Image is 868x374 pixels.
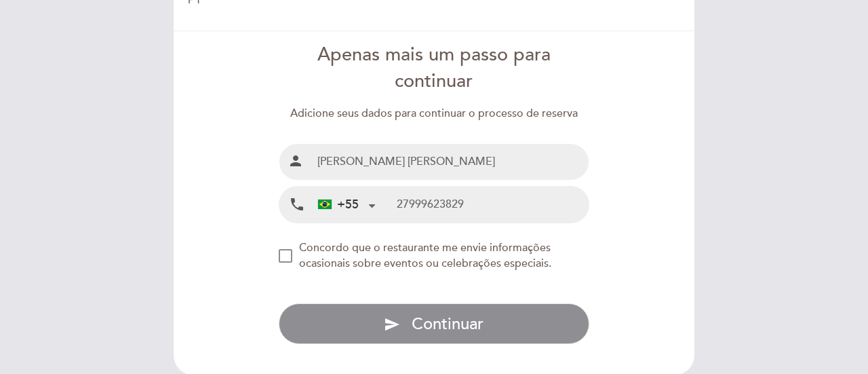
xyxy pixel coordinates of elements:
[279,106,590,121] div: Adicione seus dados para continuar o processo de reserva
[288,153,304,169] i: person
[412,314,484,334] span: Continuar
[279,240,590,272] md-checkbox: NEW_MODAL_AGREE_RESTAURANT_SEND_OCCASIONAL_INFO
[384,316,400,333] i: send
[318,196,359,214] div: +55
[279,42,590,95] div: Apenas mais um passo para continuar
[289,196,305,213] i: local_phone
[313,187,380,222] div: Brazil (Brasil): +55
[279,303,590,344] button: send Continuar
[397,187,589,223] input: Telefone celular
[312,144,589,180] input: Nombre e Sobrenome
[299,241,551,270] span: Concordo que o restaurante me envie informações ocasionais sobre eventos ou celebrações especiais.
